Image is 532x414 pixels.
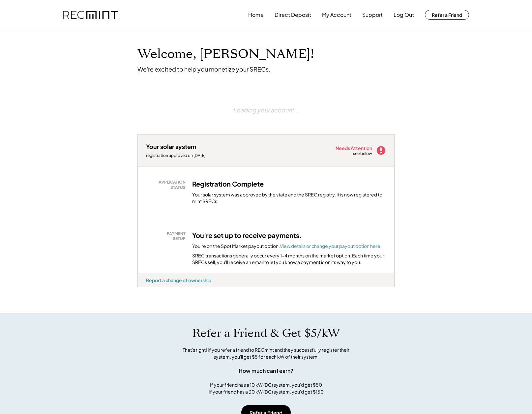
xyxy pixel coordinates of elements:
[137,65,270,73] div: We're excited to help you monetize your SRECs.
[192,192,386,204] div: Your solar system was approved by the state and the SREC registry. It is now registered to mint S...
[362,8,383,21] button: Support
[353,151,373,157] div: see below
[192,180,264,188] h3: Registration Complete
[248,8,264,21] button: Home
[192,243,382,250] div: You're on the Spot Market payout option.
[280,243,382,249] a: View details or change your payout option here.
[146,277,211,283] div: Report a change of ownership
[394,8,414,21] button: Log Out
[322,8,351,21] button: My Account
[149,231,186,241] div: PAYMENT SETUP
[137,46,314,62] h1: Welcome, [PERSON_NAME]!
[336,146,373,150] div: Needs Attention
[209,381,324,395] div: If your friend has a 10 kW (DC) system, you'd get $50 If your friend has a 30 kW (DC) system, you...
[149,180,186,190] div: APPLICATION STATUS
[192,326,340,340] h1: Refer a Friend & Get $5/kW
[146,143,196,150] div: Your solar system
[192,231,302,240] h3: You're set up to receive payments.
[425,10,469,20] button: Refer a Friend
[192,252,386,265] div: SREC transactions generally occur every 1-4 months on the market option. Each time your SRECs sel...
[275,8,311,21] button: Direct Deposit
[146,153,212,158] div: registration approved on [DATE]
[175,346,357,360] div: That's right! If you refer a friend to RECmint and they successfully register their system, you'l...
[63,11,118,19] img: recmint-logotype%403x.png
[233,89,299,131] div: Loading your account...
[239,367,293,375] div: How much can I earn?
[137,287,147,290] div: rd1nmkaq -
